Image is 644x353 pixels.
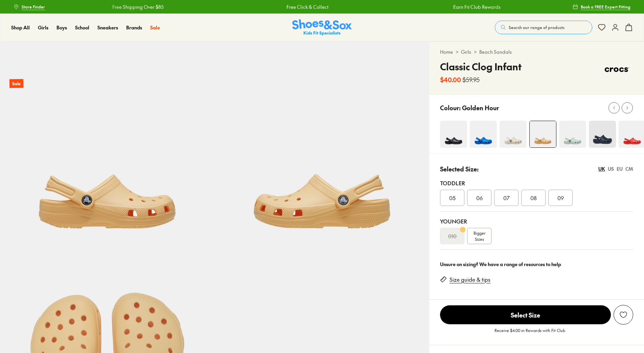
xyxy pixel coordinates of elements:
span: Boys [56,24,67,31]
a: Shoes & Sox [292,19,352,36]
img: SNS_Logo_Responsive.svg [292,19,352,36]
a: Store Finder [14,1,45,13]
img: 4-553249_1 [559,121,586,148]
img: 4-502770_1 [500,121,527,148]
span: Brands [126,24,142,31]
div: Younger [440,217,633,225]
s: 010 [448,232,457,240]
div: > > [440,48,633,55]
span: Bigger Sizes [474,230,485,242]
a: Earn Fit Club Rewards [449,3,497,10]
span: Book a FREE Expert Fitting [581,4,630,10]
button: Select Size [440,305,611,325]
span: School [75,24,89,31]
div: EU [617,165,623,172]
a: Size guide & tips [450,276,490,283]
a: Home [440,48,453,55]
a: Shop All [11,24,30,31]
img: 5-538765_1 [215,41,430,256]
span: 06 [476,194,483,202]
button: Add to Wishlist [614,305,633,325]
img: Vendor logo [601,60,633,80]
s: $59.95 [462,75,480,84]
span: 08 [530,194,537,202]
div: Unsure on sizing? We have a range of resources to help [440,261,633,268]
a: Sale [150,24,160,31]
a: Boys [56,24,67,31]
a: Brands [126,24,142,31]
div: CM [625,165,633,172]
span: Search our range of products [509,24,565,30]
button: Search our range of products [495,21,592,34]
span: Sale [150,24,160,31]
a: Girls [38,24,48,31]
p: Selected Size: [440,164,479,173]
img: 4-548428_1 [470,121,497,148]
span: 07 [503,194,510,202]
img: 4-538764_1 [530,121,556,147]
p: Colour: [440,103,461,112]
span: 05 [449,194,456,202]
img: 4-367733_1 [589,121,616,148]
span: 09 [557,194,564,202]
span: Store Finder [22,4,45,10]
a: Free Click & Collect [282,3,324,10]
a: Beach Sandals [479,48,512,55]
div: Toddler [440,179,633,187]
span: Shop All [11,24,30,31]
span: Sneakers [97,24,118,31]
a: Sneakers [97,24,118,31]
b: $40.00 [440,75,461,84]
a: Girls [461,48,471,55]
a: School [75,24,89,31]
h4: Classic Clog Infant [440,60,522,74]
p: Sale [9,79,23,88]
a: Free Shipping Over $85 [108,3,160,10]
p: Receive $4.00 in Rewards with Fit Club [495,327,565,339]
a: Book a FREE Expert Fitting [573,1,630,13]
p: Golden Hour [462,103,499,112]
div: US [608,165,614,172]
span: Girls [38,24,48,31]
img: 4-493664_1 [440,121,467,148]
div: UK [598,165,605,172]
